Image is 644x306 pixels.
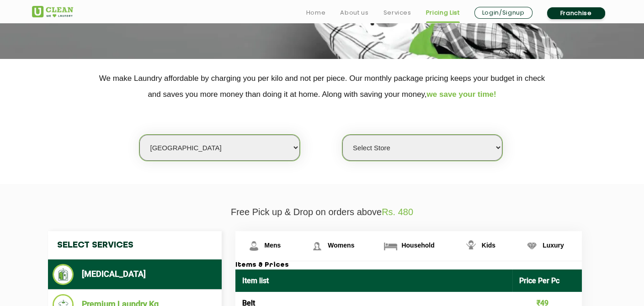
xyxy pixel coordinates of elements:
span: Luxury [543,242,564,249]
img: Luxury [524,238,540,254]
img: Kids [463,238,479,254]
li: [MEDICAL_DATA] [53,264,217,285]
span: Rs. 480 [382,207,413,217]
a: Login/Signup [474,7,532,19]
h3: Items & Prices [235,261,582,269]
span: Household [401,242,434,249]
th: Price Per Pc [512,269,582,292]
img: Household [383,238,399,254]
a: About us [340,7,368,18]
a: Services [383,7,411,18]
a: Franchise [547,7,605,19]
img: Mens [246,238,262,254]
span: Mens [265,242,281,249]
p: Free Pick up & Drop on orders above [32,207,612,217]
img: UClean Laundry and Dry Cleaning [32,6,73,17]
span: Womens [328,242,354,249]
a: Home [306,7,326,18]
span: Kids [482,242,495,249]
th: Item list [235,269,513,292]
h4: Select Services [48,231,222,259]
img: Womens [309,238,325,254]
span: we save your time! [427,90,496,99]
a: Pricing List [426,7,460,18]
p: We make Laundry affordable by charging you per kilo and not per piece. Our monthly package pricin... [32,70,612,102]
img: Dry Cleaning [53,264,74,285]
